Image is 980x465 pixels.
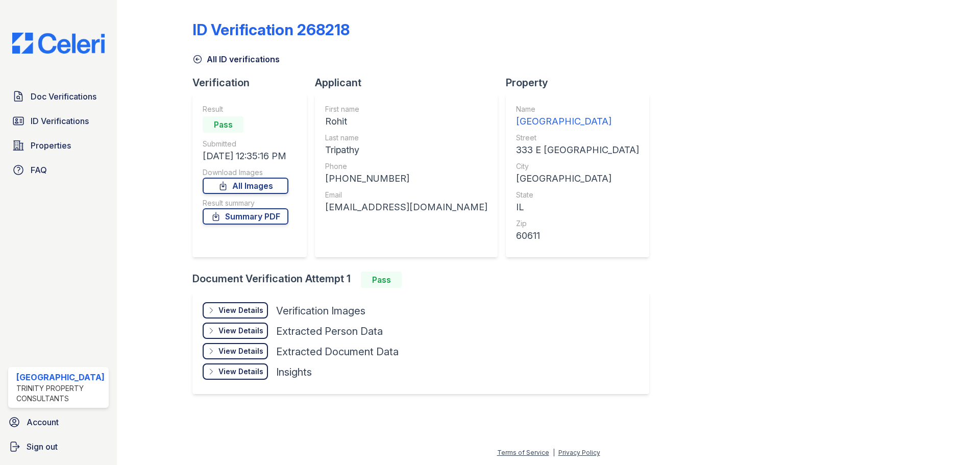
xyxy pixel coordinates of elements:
div: Download Images [203,167,288,178]
div: Property [506,76,657,90]
div: View Details [218,346,263,356]
div: Last name [325,133,487,143]
img: CE_Logo_Blue-a8612792a0a2168367f1c8372b55b34899dd931a85d93a1a3d3e32e68fde9ad4.png [4,33,113,54]
div: Rohit [325,114,487,129]
span: Properties [31,139,71,152]
div: Phone [325,161,487,172]
div: Email [325,190,487,200]
span: FAQ [31,164,47,176]
div: Result [203,104,288,114]
div: [GEOGRAPHIC_DATA] [516,172,639,186]
div: Extracted Document Data [276,345,399,359]
a: Name [GEOGRAPHIC_DATA] [516,104,639,129]
a: Terms of Service [497,449,549,456]
div: First name [325,104,487,114]
span: Sign out [27,440,58,453]
div: Name [516,104,639,114]
div: [PHONE_NUMBER] [325,172,487,186]
span: Account [27,416,59,428]
div: ID Verification 268218 [192,20,350,39]
div: Pass [203,116,243,133]
a: Account [4,412,113,432]
div: Zip [516,218,639,229]
div: IL [516,200,639,214]
div: [EMAIL_ADDRESS][DOMAIN_NAME] [325,200,487,214]
div: Document Verification Attempt 1 [192,272,657,288]
div: Insights [276,365,312,379]
div: Street [516,133,639,143]
a: All Images [203,178,288,194]
a: Sign out [4,436,113,457]
div: [GEOGRAPHIC_DATA] [16,371,105,383]
div: View Details [218,366,263,377]
a: ID Verifications [8,111,109,131]
div: City [516,161,639,172]
div: 333 E [GEOGRAPHIC_DATA] [516,143,639,157]
div: Submitted [203,139,288,149]
div: View Details [218,305,263,315]
a: Doc Verifications [8,86,109,107]
a: FAQ [8,160,109,180]
div: 60611 [516,229,639,243]
div: Verification Images [276,304,365,318]
div: [DATE] 12:35:16 PM [203,149,288,163]
a: Summary PDF [203,208,288,225]
div: Applicant [315,76,506,90]
div: Verification [192,76,315,90]
a: Properties [8,135,109,156]
span: ID Verifications [31,115,89,127]
div: State [516,190,639,200]
div: Extracted Person Data [276,324,383,338]
div: Pass [361,272,402,288]
div: View Details [218,326,263,336]
div: Tripathy [325,143,487,157]
div: [GEOGRAPHIC_DATA] [516,114,639,129]
div: | [553,449,555,456]
a: All ID verifications [192,53,280,65]
div: Trinity Property Consultants [16,383,105,404]
div: Result summary [203,198,288,208]
a: Privacy Policy [558,449,600,456]
span: Doc Verifications [31,90,96,103]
